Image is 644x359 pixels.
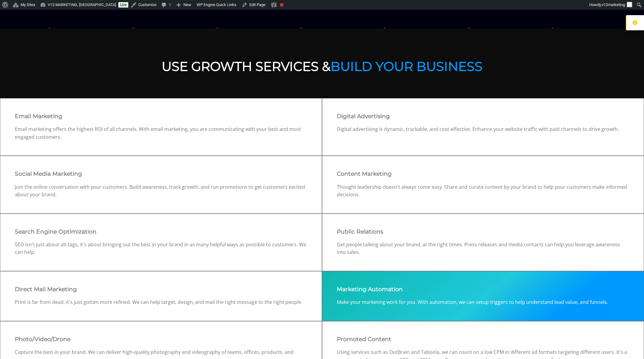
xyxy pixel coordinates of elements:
[15,171,307,177] h3: Social Media Marketing
[322,214,644,271] a: Public Relations Get people talking about your brand, at the right times. Press releases and medi...
[337,183,629,199] p: Thought leadership doesn't always come easy. Share and curate content by your brand to help your ...
[337,298,629,306] p: Make your marketing work for you. With automation, we can setup triggers to help understand lead ...
[337,125,629,133] p: Digital advertising is dynamic, trackable, and cost-effective. Enhance your website traffic with ...
[337,171,629,177] h3: Content Marketing
[337,228,629,235] h3: Public Relations
[280,3,284,7] div: Focus keyphrase not set
[337,336,629,343] h3: Promoted Content
[15,298,307,306] p: Print is far from dead, it's just gotten more refined. We can help target, design, and mail the r...
[15,113,307,120] h3: Email Marketing
[337,286,629,293] h3: Marketing Automation
[15,125,307,141] p: Email marketing offers the highest ROI of all channels. With email marketing, you are communicati...
[15,228,307,235] h3: Search Engine Optimization
[322,271,644,321] a: Marketing Automation Make your marketing work for you. With automation, we can setup triggers to ...
[15,336,307,343] h3: Photo/Video/Drone
[330,58,482,74] span: Build Your Business
[322,156,644,213] a: Content Marketing Thought leadership doesn't always come easy. Share and curate content by your b...
[15,241,307,256] p: SEO isn't just about alt-tags, it's about bringing out the best in your brand in as many helpful ...
[322,98,644,156] a: Digital Advertising Digital advertising is dynamic, trackable, and cost-effective. Enhance your w...
[337,113,629,120] h3: Digital Advertising
[15,183,307,199] p: Join the online conversation with your customers. Build awareness, track growth, and run promotio...
[602,2,625,7] span: v12marketing
[118,2,128,8] a: Live
[337,241,629,256] p: Get people talking about your brand, at the right times. Press releases and media contacts can he...
[15,286,307,293] h3: Direct Mail Marketing
[535,289,644,359] iframe: Chat Widget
